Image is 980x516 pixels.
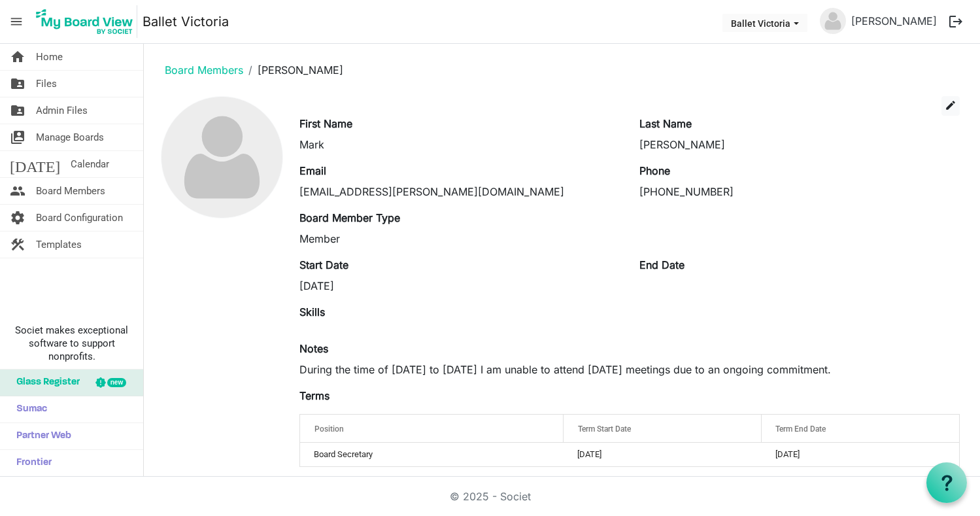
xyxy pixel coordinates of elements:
[165,63,243,77] a: Board Members
[299,388,329,404] label: Terms
[846,8,942,34] a: [PERSON_NAME]
[107,378,126,387] div: new
[300,443,564,466] td: Board Secretary column header Position
[10,178,25,204] span: people
[36,205,123,231] span: Board Configuration
[299,137,620,152] div: Mark
[71,151,109,177] span: Calendar
[762,443,959,466] td: 2026-12-31 column header Term End Date
[10,97,25,124] span: folder_shared
[722,14,807,32] button: Ballet Victoria dropdownbutton
[36,97,88,124] span: Admin Files
[10,396,47,422] span: Sumac
[299,163,326,179] label: Email
[299,231,620,247] div: Member
[578,424,631,434] span: Term Start Date
[639,116,692,131] label: Last Name
[32,5,137,38] img: My Board View Logo
[299,210,400,226] label: Board Member Type
[941,96,960,116] button: edit
[299,257,348,273] label: Start Date
[161,97,282,218] img: no-profile-picture.svg
[942,8,970,35] button: logout
[450,490,531,503] a: © 2025 - Societ
[6,324,137,363] span: Societ makes exceptional software to support nonprofits.
[10,124,25,150] span: switch_account
[299,116,352,131] label: First Name
[299,362,960,377] div: During the time of [DATE] to [DATE] I am unable to attend [DATE] meetings due to an ongoing commi...
[564,443,761,466] td: 2021-11-27 column header Term Start Date
[10,44,25,70] span: home
[299,278,620,294] div: [DATE]
[10,232,25,258] span: construction
[10,151,60,177] span: [DATE]
[4,9,29,34] span: menu
[639,163,670,179] label: Phone
[36,178,105,204] span: Board Members
[143,9,229,35] a: Ballet Victoria
[639,257,684,273] label: End Date
[36,44,63,70] span: Home
[639,184,960,199] div: [PHONE_NUMBER]
[243,62,343,78] li: [PERSON_NAME]
[299,341,328,356] label: Notes
[945,99,956,111] span: edit
[10,450,52,476] span: Frontier
[775,424,826,434] span: Term End Date
[314,424,344,434] span: Position
[32,5,143,38] a: My Board View Logo
[10,71,25,97] span: folder_shared
[36,124,104,150] span: Manage Boards
[10,423,71,449] span: Partner Web
[820,8,846,34] img: no-profile-picture.svg
[299,184,620,199] div: [EMAIL_ADDRESS][PERSON_NAME][DOMAIN_NAME]
[299,304,325,320] label: Skills
[639,137,960,152] div: [PERSON_NAME]
[36,232,82,258] span: Templates
[36,71,57,97] span: Files
[10,205,25,231] span: settings
[10,370,80,396] span: Glass Register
